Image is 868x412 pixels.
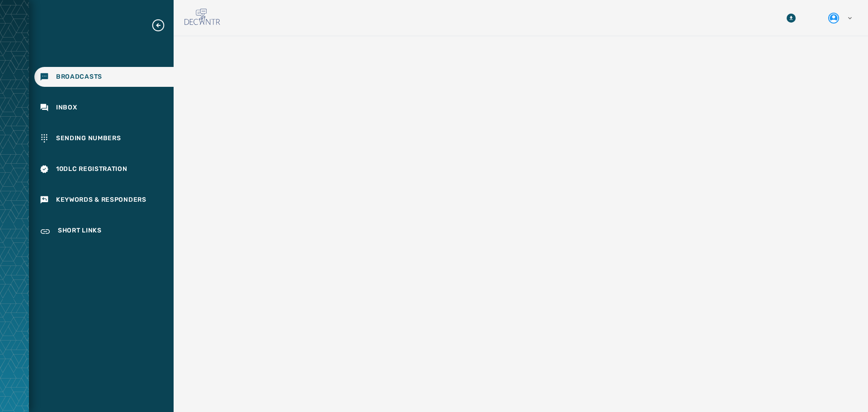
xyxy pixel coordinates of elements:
[34,190,174,210] a: Navigate to Keywords & Responders
[34,98,174,118] a: Navigate to Inbox
[56,165,127,174] span: 10DLC Registration
[56,195,146,204] span: Keywords & Responders
[58,226,102,237] span: Short Links
[34,221,174,242] a: Navigate to Short Links
[34,159,174,179] a: Navigate to 10DLC Registration
[56,72,102,81] span: Broadcasts
[151,18,173,33] button: Expand sub nav menu
[34,128,174,148] a: Navigate to Sending Numbers
[56,134,121,143] span: Sending Numbers
[783,10,799,26] button: Download Menu
[34,67,174,87] a: Navigate to Broadcasts
[825,9,857,27] button: User settings
[56,103,77,112] span: Inbox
